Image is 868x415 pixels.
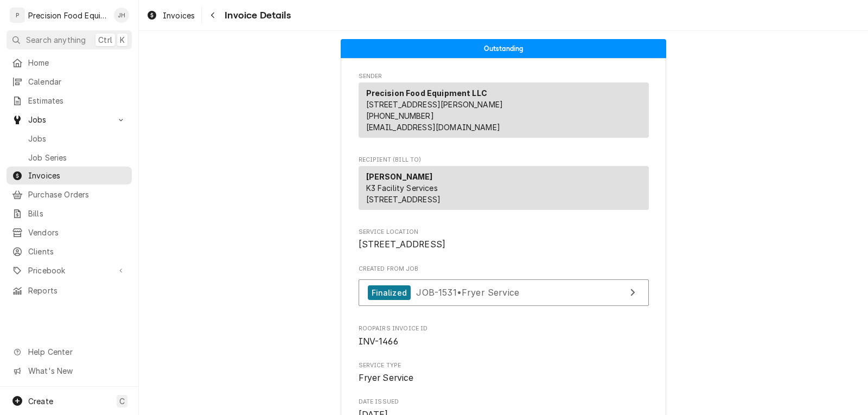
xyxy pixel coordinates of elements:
div: Recipient (Bill To) [359,166,649,214]
span: Date Issued [359,398,649,406]
span: Service Location [359,228,649,237]
div: Service Location [359,228,649,251]
a: [EMAIL_ADDRESS][DOMAIN_NAME] [366,123,500,132]
a: Clients [7,242,132,260]
span: Service Location [359,238,649,251]
span: Service Type [359,372,649,385]
span: Jobs [28,114,110,125]
div: Sender [359,82,649,142]
span: Jobs [28,133,126,144]
span: Vendors [28,227,126,238]
div: Roopairs Invoice ID [359,324,649,348]
span: Invoices [28,170,126,181]
span: Home [28,57,126,68]
div: Created From Job [359,265,649,311]
span: Bills [28,208,126,219]
a: View Job [359,279,649,306]
span: Created From Job [359,265,649,273]
a: Home [7,54,132,72]
div: Service Type [359,361,649,385]
a: Invoices [142,7,199,24]
span: Roopairs Invoice ID [359,324,649,333]
span: Clients [28,246,126,257]
a: Purchase Orders [7,186,132,203]
div: Precision Food Equipment LLC [28,10,108,21]
span: K3 Facility Services [STREET_ADDRESS] [366,183,441,204]
div: Status [341,39,666,58]
span: INV-1466 [359,336,398,347]
a: Jobs [7,130,132,148]
span: Reports [28,285,126,296]
a: Vendors [7,224,132,241]
span: Invoice Details [221,8,290,23]
a: Estimates [7,92,132,110]
span: Outstanding [484,45,524,52]
a: Bills [7,205,132,222]
div: Sender [359,82,649,138]
div: Recipient (Bill To) [359,166,649,210]
span: [STREET_ADDRESS] [359,239,446,250]
span: C [119,395,125,407]
div: JH [114,8,129,23]
span: JOB-1531 • Fryer Service [416,287,519,298]
div: Invoice Sender [359,72,649,143]
a: Go to Pricebook [7,261,132,279]
span: Roopairs Invoice ID [359,335,649,348]
a: Calendar [7,73,132,91]
a: Go to What's New [7,362,132,380]
span: Pricebook [28,265,110,276]
a: Invoices [7,167,132,184]
a: [PHONE_NUMBER] [366,111,434,120]
span: Recipient (Bill To) [359,156,649,164]
button: Search anythingCtrlK [7,30,132,49]
span: Estimates [28,95,126,106]
button: Navigate back [204,7,221,24]
div: Invoice Recipient [359,156,649,215]
span: Fryer Service [359,373,414,383]
span: Purchase Orders [28,189,126,200]
span: What's New [28,365,125,376]
span: Sender [359,72,649,81]
div: Finalized [368,285,411,300]
div: Jason Hertel's Avatar [114,8,129,23]
a: Go to Jobs [7,111,132,129]
a: Reports [7,282,132,299]
a: Job Series [7,149,132,167]
strong: [PERSON_NAME] [366,172,433,181]
span: [STREET_ADDRESS][PERSON_NAME] [366,100,503,109]
a: Go to Help Center [7,343,132,361]
div: P [10,8,25,23]
span: Calendar [28,76,126,87]
strong: Precision Food Equipment LLC [366,88,487,98]
span: Create [28,397,53,406]
span: Job Series [28,152,126,163]
span: Ctrl [98,34,112,46]
span: Service Type [359,361,649,370]
span: Help Center [28,346,125,357]
span: Search anything [26,34,86,46]
span: K [120,34,125,46]
span: Invoices [163,10,195,21]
